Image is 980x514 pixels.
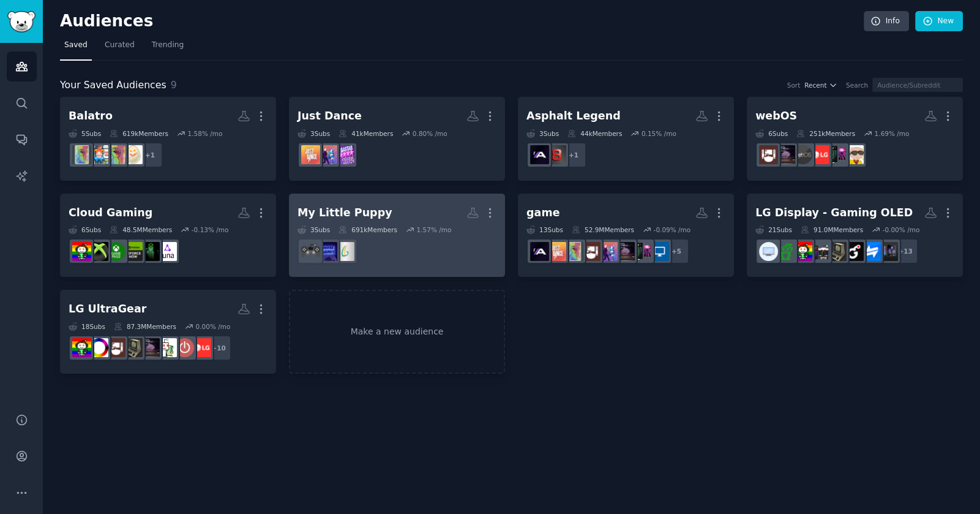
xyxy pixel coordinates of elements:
[289,290,505,374] a: Make a new audience
[72,145,91,164] img: balatro
[124,242,143,261] img: GeForceNOW
[289,97,505,181] a: Just Dance3Subs41kMembers0.80% /moJustDanceCompetitiveJustDanceFitnessJustDance
[572,225,634,234] div: 52.9M Members
[60,97,276,181] a: Balatro5Subs619kMembers1.58% /mo+1BalatroHelpBalatroCircleJerkBalatro_Seedsbalatro
[318,145,337,164] img: JustDanceFitness
[801,225,863,234] div: 91.0M Members
[335,242,354,261] img: IndieGame
[69,129,101,138] div: 5 Sub s
[124,145,143,164] img: BalatroHelp
[526,108,621,124] div: Asphalt Legend
[518,97,734,181] a: Asphalt Legend3Subs44kMembers0.15% /mo+1Asphalt8Asphalt9
[107,338,125,357] img: OLED
[793,242,812,261] img: gaming
[195,322,230,331] div: 0.00 % /mo
[69,301,146,317] div: LG UltraGear
[89,338,108,357] img: oled_monitors
[518,194,734,278] a: game13Subs52.9MMembers-0.09% /mo+5MonitorsLGTVOwnersLGOLEDJustDanceFitness4kTVbalatroJustDanceAsp...
[158,338,177,357] img: hardware
[747,97,963,181] a: webOS6Subs251kMembers1.69% /moTV_webosLGTVOwnersLG_UserHubwebosLGOLED4kTV
[89,145,108,164] img: Balatro_Seeds
[297,205,392,221] div: My Little Puppy
[599,242,618,261] img: JustDanceFitness
[892,238,918,264] div: + 13
[547,242,566,261] img: JustDance
[60,290,276,374] a: LG UltraGear18Subs87.3MMembers0.00% /mo+10LG_UserHubbuildapcsaleshardwareLGOLEDbuildapcmonitorsOL...
[110,129,168,138] div: 619k Members
[810,242,829,261] img: pcgaming
[89,242,108,261] img: xbox
[192,338,211,357] img: LG_UserHub
[879,242,898,261] img: S95B
[845,242,864,261] img: Games
[69,322,105,331] div: 18 Sub s
[864,11,909,32] a: Info
[804,81,826,89] span: Recent
[755,205,913,221] div: LG Display - Gaming OLED
[301,145,320,164] img: JustDance
[845,145,864,164] img: TV_webos
[641,129,676,138] div: 0.15 % /mo
[810,145,829,164] img: LG_UserHub
[148,36,188,61] a: Trending
[158,242,177,261] img: LunaCloudGaming
[297,129,330,138] div: 3 Sub s
[114,322,176,331] div: 87.3M Members
[137,142,163,168] div: + 1
[776,242,795,261] img: battlestations
[318,242,337,261] img: indiegames
[582,242,600,261] img: 4kTV
[633,242,652,261] img: LGTVOwners
[105,40,135,51] span: Curated
[339,225,397,234] div: 691k Members
[530,242,549,261] img: Asphalt9
[69,225,101,234] div: 6 Sub s
[755,108,797,124] div: webOS
[187,129,222,138] div: 1.58 % /mo
[60,194,276,278] a: Cloud Gaming6Subs48.5MMembers-0.13% /moLunaCloudGamingxcloudGeForceNOWXboxGamePassxboxgaming
[882,225,919,234] div: -0.00 % /mo
[60,36,92,61] a: Saved
[297,225,330,234] div: 3 Sub s
[526,129,559,138] div: 3 Sub s
[100,36,139,61] a: Curated
[192,225,229,234] div: -0.13 % /mo
[616,242,635,261] img: LGOLED
[915,11,963,32] a: New
[564,242,583,261] img: balatro
[828,242,847,261] img: buildapcmonitors
[828,145,847,164] img: LGTVOwners
[759,145,778,164] img: 4kTV
[171,79,177,91] span: 9
[141,242,160,261] img: xcloud
[530,145,549,164] img: Asphalt9
[755,129,788,138] div: 6 Sub s
[874,129,909,138] div: 1.69 % /mo
[650,242,669,261] img: Monitors
[413,129,447,138] div: 0.80 % /mo
[567,129,622,138] div: 44k Members
[339,129,393,138] div: 41k Members
[124,338,143,357] img: buildapcmonitors
[796,129,855,138] div: 251k Members
[526,225,563,234] div: 13 Sub s
[72,338,91,357] img: gaming
[846,81,868,89] div: Search
[297,108,362,124] div: Just Dance
[60,12,864,31] h2: Audiences
[107,242,125,261] img: XboxGamePass
[289,194,505,278] a: My Little Puppy3Subs691kMembers1.57% /moIndieGameindiegamesIndieGaming
[69,108,113,124] div: Balatro
[776,145,795,164] img: LGOLED
[7,11,36,32] img: GummySearch logo
[60,78,166,93] span: Your Saved Audiences
[72,242,91,261] img: gaming
[335,145,354,164] img: JustDanceCompetitive
[664,238,689,264] div: + 5
[747,194,963,278] a: LG Display - Gaming OLED21Subs91.0MMembers-0.00% /mo+13S95BhardwareswapGamesbuildapcmonitorspcgam...
[526,205,559,221] div: game
[804,81,837,89] button: Recent
[152,40,184,51] span: Trending
[175,338,194,357] img: buildapcsales
[862,242,881,261] img: hardwareswap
